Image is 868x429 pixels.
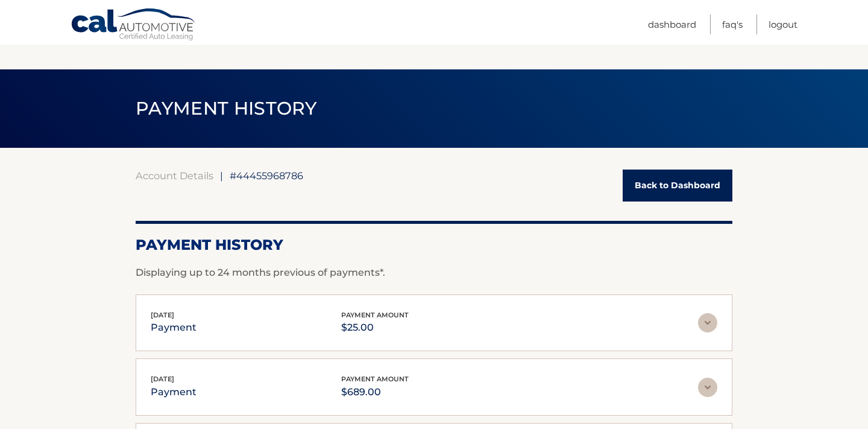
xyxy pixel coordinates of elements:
span: payment amount [341,311,409,319]
img: accordion-rest.svg [698,313,717,332]
span: payment amount [341,375,409,383]
h2: Payment History [136,236,732,254]
a: Account Details [136,170,213,182]
span: PAYMENT HISTORY [136,97,317,119]
a: FAQ's [722,14,743,34]
p: $689.00 [341,384,409,401]
span: [DATE] [151,375,174,383]
a: Cal Automotive [71,8,197,43]
img: accordion-rest.svg [698,378,717,397]
a: Dashboard [648,14,696,34]
a: Logout [769,14,797,34]
p: payment [151,384,197,401]
span: [DATE] [151,311,174,319]
p: payment [151,319,197,336]
span: | [220,170,223,182]
p: $25.00 [341,319,409,336]
span: #44455968786 [230,170,303,182]
a: Back to Dashboard [623,170,732,202]
p: Displaying up to 24 months previous of payments*. [136,265,732,280]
